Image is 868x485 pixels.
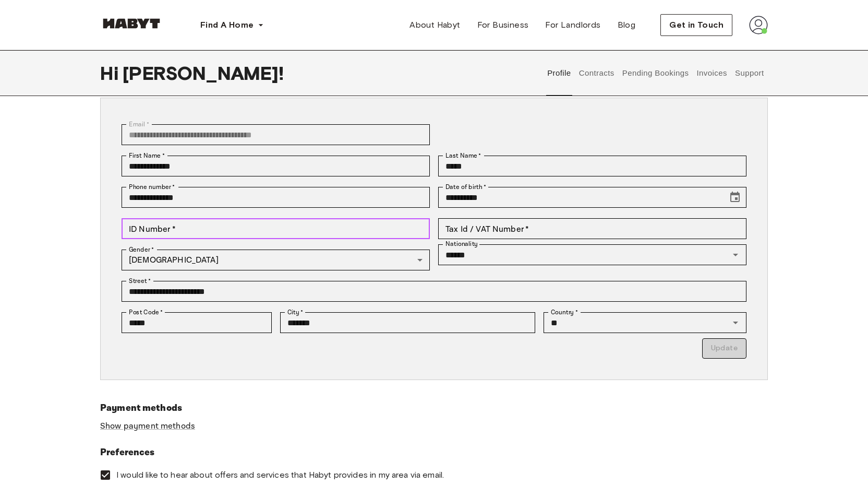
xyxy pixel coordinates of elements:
a: Blog [609,15,644,36]
button: Profile [546,50,573,96]
button: Find A Home [192,15,272,36]
button: Pending Bookings [621,50,690,96]
label: Phone number [129,182,175,192]
button: Support [733,50,765,96]
label: Last Name [445,151,481,160]
a: For Landlords [537,15,609,36]
span: For Business [477,19,529,31]
img: avatar [749,16,768,34]
span: For Landlords [545,19,600,31]
img: Habyt [100,18,163,29]
span: [PERSON_NAME] ! [123,62,284,84]
label: Gender [129,245,154,254]
div: user profile tabs [544,50,768,96]
label: City [287,307,304,317]
label: Street [129,276,151,286]
div: You can't change your email address at the moment. Please reach out to customer support in case y... [122,124,430,145]
label: Post Code [129,307,163,317]
span: I would like to hear about offers and services that Habyt provides in my area via email. [116,469,444,481]
span: Get in Touch [669,19,724,31]
a: Show payment methods [100,421,195,432]
label: First Name [129,151,165,160]
label: Date of birth [445,182,486,192]
span: Blog [618,19,636,31]
span: About Habyt [409,19,460,31]
button: Get in Touch [660,14,732,36]
label: Country [551,307,578,317]
a: For Business [469,15,537,36]
button: Contracts [577,50,616,96]
h6: Preferences [100,445,768,460]
label: Email [129,120,149,129]
span: Find A Home [200,19,254,31]
h6: Payment methods [100,401,768,416]
div: [DEMOGRAPHIC_DATA] [122,250,430,270]
button: Choose date, selected date is Jan 15, 2004 [725,187,745,208]
button: Open [728,247,743,262]
span: Hi [100,62,123,84]
label: Nationality [445,240,478,249]
button: Open [728,315,743,330]
a: About Habyt [401,15,468,36]
button: Invoices [695,50,728,96]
